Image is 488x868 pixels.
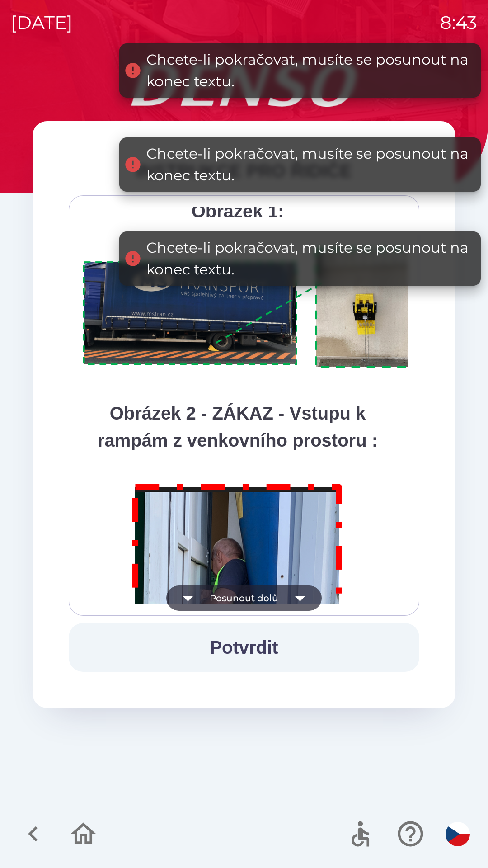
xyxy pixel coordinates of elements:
div: Chcete-li pokračovat, musíte se posunout na konec textu. [146,143,472,186]
img: A1ym8hFSA0ukAAAAAElFTkSuQmCC [80,243,431,374]
div: Chcete-li pokračovat, musíte se posunout na konec textu. [146,237,472,280]
img: Logo [33,63,455,107]
strong: Obrázek 1: [192,201,284,221]
strong: Obrázek 2 - ZÁKAZ - Vstupu k rampám z venkovního prostoru : [98,403,378,450]
div: Chcete-li pokračovat, musíte se posunout na konec textu. [146,49,472,92]
div: INSTRUKCE PRO ŘIDIČE [69,157,419,184]
button: Posunout dolů [166,585,322,611]
p: [DATE] [11,9,73,36]
img: M8MNayrTL6gAAAABJRU5ErkJggg== [122,472,353,804]
img: cs flag [446,822,470,846]
button: Potvrdit [69,623,419,672]
p: 8:43 [440,9,477,36]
